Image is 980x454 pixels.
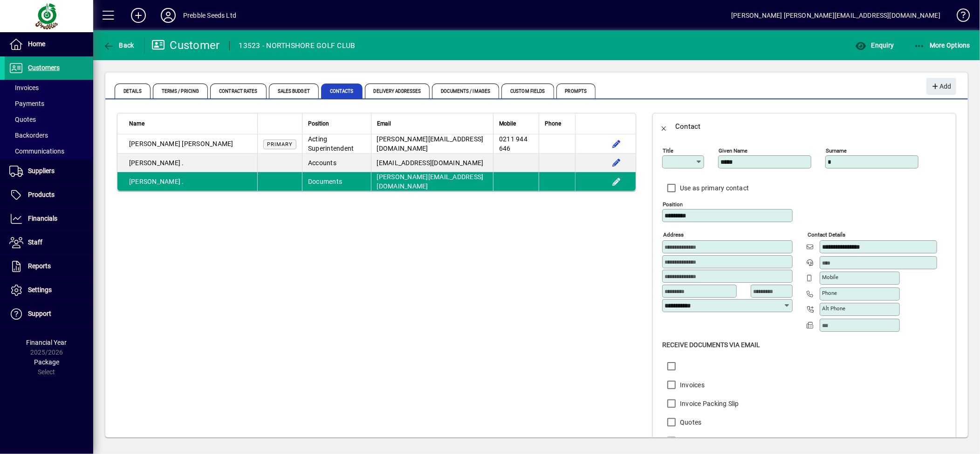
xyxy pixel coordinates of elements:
div: Phone [545,119,569,129]
span: Position [308,119,329,129]
app-page-header-button: Back [93,37,144,54]
button: More Options [911,37,973,54]
span: Reports [28,262,51,270]
span: More Options [914,42,971,49]
span: [PERSON_NAME] [129,140,180,147]
div: [PERSON_NAME] [PERSON_NAME][EMAIL_ADDRESS][DOMAIN_NAME] [731,8,940,23]
div: Position [308,119,365,129]
span: [PERSON_NAME] [129,159,180,167]
label: Invoice Packing Slip [678,399,739,408]
span: Financials [28,215,57,222]
div: 13523 - NORTHSHORE GOLF CLUB [239,38,356,53]
label: Statements [678,436,715,446]
a: Knowledge Base [950,2,968,32]
span: [PERSON_NAME] [129,178,180,185]
a: Quotes [5,112,93,127]
span: . [182,159,184,167]
button: Enquiry [853,37,896,54]
span: [PERSON_NAME][EMAIL_ADDRESS][DOMAIN_NAME] [377,135,484,152]
span: Quotes [9,116,36,123]
span: [PERSON_NAME][EMAIL_ADDRESS][DOMAIN_NAME] [377,173,484,190]
div: Email [377,119,488,129]
span: Invoices [9,84,39,91]
mat-label: Position [663,201,683,208]
mat-label: Surname [826,147,847,154]
mat-label: Alt Phone [822,305,845,312]
span: Support [28,310,51,317]
a: Backorders [5,127,93,143]
span: Settings [28,286,52,293]
span: [EMAIL_ADDRESS][DOMAIN_NAME] [377,159,484,167]
button: Add [123,7,153,24]
span: Back [103,42,134,49]
span: Prompts [556,84,596,98]
a: Invoices [5,80,93,96]
td: Documents [302,172,371,191]
td: Acting Superintendent [302,134,371,154]
td: Accounts [302,154,371,172]
button: Back [101,37,137,54]
a: Staff [5,231,93,254]
span: Suppliers [28,167,55,175]
span: Products [28,191,55,198]
span: Primary [267,141,293,147]
a: Products [5,183,93,207]
span: Custom Fields [501,84,554,98]
span: Phone [545,119,561,129]
label: Invoices [678,380,705,390]
span: Package [34,358,59,366]
span: Mobile [499,119,516,129]
button: Add [926,78,956,95]
span: Delivery Addresses [365,84,430,98]
a: Home [5,33,93,56]
span: Add [931,79,951,94]
button: Back [653,115,675,138]
a: Reports [5,255,93,278]
span: Details [115,84,151,98]
span: Contacts [321,84,363,98]
div: Name [129,119,252,129]
label: Use as primary contact [678,183,749,193]
a: Financials [5,207,93,230]
div: Mobile [499,119,533,129]
span: Name [129,119,144,129]
span: Backorders [9,132,48,139]
span: Sales Budget [269,84,319,98]
span: . [182,178,184,185]
div: Contact [675,119,701,134]
span: Receive Documents Via Email [662,341,760,349]
mat-label: Mobile [822,274,838,280]
span: [PERSON_NAME] [182,140,233,147]
button: Profile [153,7,183,24]
span: Customers [28,64,60,71]
span: Contract Rates [210,84,266,98]
a: Support [5,302,93,326]
span: Email [377,119,391,129]
a: Payments [5,96,93,112]
mat-label: Phone [822,290,837,296]
span: Home [28,40,45,48]
a: Communications [5,143,93,159]
div: Customer [151,38,220,53]
mat-label: Title [663,147,673,154]
span: Financial Year [27,339,67,346]
span: Documents / Images [432,84,499,98]
mat-label: Given name [719,147,747,154]
a: Settings [5,279,93,302]
span: Payments [9,100,44,107]
span: Communications [9,147,64,155]
span: Staff [28,238,42,246]
div: Prebble Seeds Ltd [183,8,236,23]
span: Enquiry [855,42,894,49]
span: 0211 944 646 [499,135,528,152]
label: Quotes [678,418,702,427]
span: Terms / Pricing [153,84,208,98]
a: Suppliers [5,160,93,183]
